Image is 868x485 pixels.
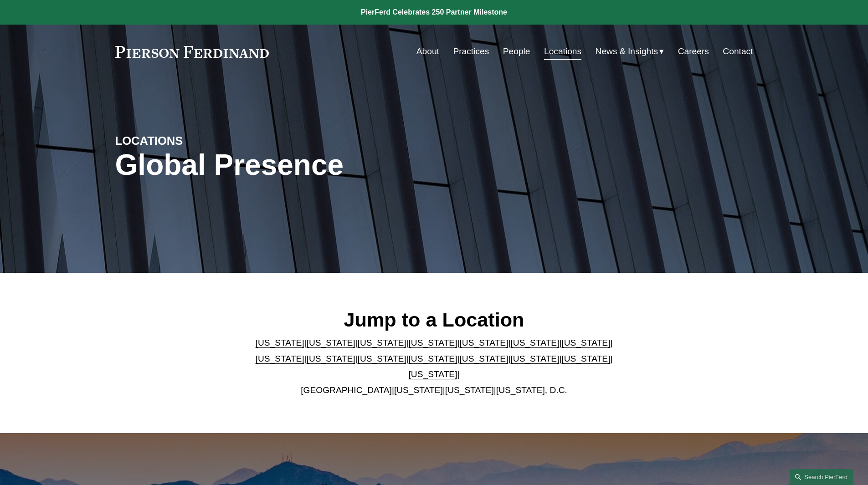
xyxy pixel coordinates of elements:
[459,338,508,347] a: [US_STATE]
[358,338,406,347] a: [US_STATE]
[248,308,620,332] h2: Jump to a Location
[459,354,508,363] a: [US_STATE]
[301,385,392,395] a: [GEOGRAPHIC_DATA]
[307,338,355,347] a: [US_STATE]
[510,338,559,347] a: [US_STATE]
[723,43,753,60] a: Contact
[256,338,304,347] a: [US_STATE]
[544,43,581,60] a: Locations
[445,385,494,395] a: [US_STATE]
[453,43,489,60] a: Practices
[394,385,443,395] a: [US_STATE]
[409,354,457,363] a: [US_STATE]
[248,335,620,398] p: | | | | | | | | | | | | | | | | | |
[561,338,610,347] a: [US_STATE]
[256,354,304,363] a: [US_STATE]
[307,354,355,363] a: [US_STATE]
[115,148,540,182] h1: Global Presence
[678,43,709,60] a: Careers
[596,44,658,60] span: News & Insights
[496,385,567,395] a: [US_STATE], D.C.
[510,354,559,363] a: [US_STATE]
[115,133,275,148] h4: LOCATIONS
[596,43,664,60] a: folder dropdown
[409,369,457,379] a: [US_STATE]
[561,354,610,363] a: [US_STATE]
[790,469,853,485] a: Search this site
[416,43,439,60] a: About
[409,338,457,347] a: [US_STATE]
[358,354,406,363] a: [US_STATE]
[503,43,530,60] a: People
